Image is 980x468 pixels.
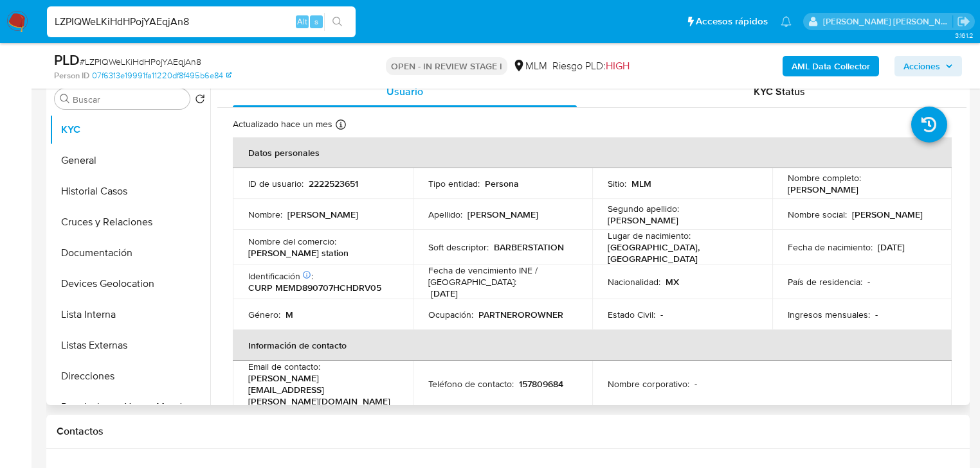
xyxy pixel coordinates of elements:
p: [PERSON_NAME] [608,214,678,226]
button: Historial Casos [50,176,210,207]
p: Ingresos mensuales : [788,309,870,320]
p: OPEN - IN REVIEW STAGE I [386,57,507,75]
p: Nombre completo : [788,172,861,184]
p: Fecha de vencimiento INE / [GEOGRAPHIC_DATA] : [428,264,577,288]
p: Email de contacto : [248,361,320,372]
button: Acciones [894,56,962,76]
p: ID de usuario : [248,178,304,189]
span: KYC Status [754,84,805,99]
input: Buscar [73,94,185,105]
a: 07f6313e19991fa11220df8f495b6e84 [92,70,231,82]
p: CURP MEMD890707HCHDRV05 [248,282,381,293]
button: Devices Geolocation [50,268,210,299]
p: Teléfono de contacto : [428,378,514,390]
p: MX [666,276,679,288]
p: Tipo entidad : [428,178,480,189]
button: Cruces y Relaciones [50,207,210,238]
p: Nombre corporativo : [608,378,689,390]
input: Buscar usuario o caso... [47,13,356,30]
p: Género : [248,309,280,320]
button: KYC [50,114,210,145]
p: Lugar de nacimiento : [608,230,691,241]
button: Restricciones Nuevo Mundo [50,392,210,422]
p: [DATE] [878,241,905,253]
p: Actualizado hace un mes [233,118,332,130]
p: [PERSON_NAME] [852,209,923,220]
p: M [286,309,293,320]
p: [PERSON_NAME][EMAIL_ADDRESS][PERSON_NAME][DOMAIN_NAME] [248,372,392,407]
button: Listas Externas [50,330,210,361]
p: Sitio : [608,178,626,189]
span: Accesos rápidos [696,15,768,28]
p: BARBERSTATION [494,241,564,253]
p: 157809684 [519,378,563,390]
h1: Contactos [57,425,959,438]
p: - [867,276,870,288]
button: search-icon [324,13,350,31]
p: Apellido : [428,209,462,220]
p: michelleangelica.rodriguez@mercadolibre.com.mx [823,15,953,28]
p: Nombre : [248,209,282,220]
p: Segundo apellido : [608,203,679,214]
b: AML Data Collector [792,56,870,76]
b: Person ID [54,70,89,82]
p: Estado Civil : [608,309,655,320]
p: [PERSON_NAME] [788,184,858,195]
a: Notificaciones [781,16,792,27]
p: - [660,309,663,320]
span: Riesgo PLD: [552,59,630,73]
span: Usuario [386,84,423,99]
span: Alt [297,15,307,28]
button: Volver al orden por defecto [195,94,205,108]
span: 3.161.2 [955,30,974,40]
p: MLM [631,178,651,189]
span: s [314,15,318,28]
button: General [50,145,210,176]
p: Ocupación : [428,309,473,320]
span: # LZPIQWeLKiHdHPojYAEqjAn8 [80,55,201,68]
p: País de residencia : [788,276,862,288]
button: Lista Interna [50,299,210,330]
button: Documentación [50,238,210,268]
b: PLD [54,49,80,70]
p: - [875,309,878,320]
p: Nacionalidad : [608,276,660,288]
a: Salir [957,15,970,28]
p: Soft descriptor : [428,241,489,253]
p: Persona [485,178,519,189]
th: Datos personales [233,137,952,168]
button: Direcciones [50,361,210,392]
p: [GEOGRAPHIC_DATA], [GEOGRAPHIC_DATA] [608,241,752,264]
p: Fecha de nacimiento : [788,241,873,253]
button: Buscar [60,94,70,104]
span: Acciones [903,56,940,76]
span: HIGH [606,58,630,73]
p: [PERSON_NAME] [467,209,538,220]
p: Nombre del comercio : [248,236,336,247]
p: - [694,378,697,390]
p: 2222523651 [309,178,358,189]
p: Identificación : [248,270,313,282]
th: Información de contacto [233,330,952,361]
p: [PERSON_NAME] [287,209,358,220]
button: AML Data Collector [783,56,879,76]
p: [PERSON_NAME] station [248,247,349,259]
div: MLM [513,59,547,73]
p: Nombre social : [788,209,847,220]
p: PARTNEROROWNER [478,309,563,320]
p: [DATE] [431,288,458,299]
